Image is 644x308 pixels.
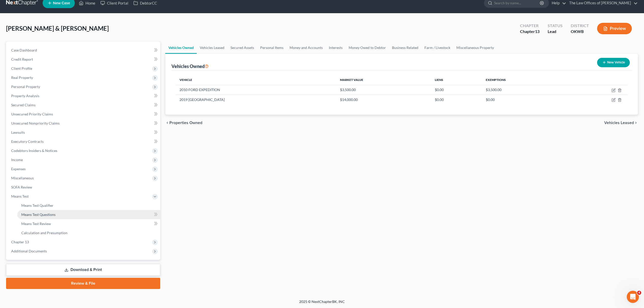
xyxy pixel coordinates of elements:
a: Case Dashboard [7,46,160,55]
span: Case Dashboard [11,48,37,52]
span: Credit Report [11,57,33,61]
a: Vehicles Leased [197,42,227,54]
span: Chapter 13 [11,240,29,244]
span: Properties Owned [169,121,202,125]
span: Income [11,158,23,162]
button: New Vehicle [597,58,630,67]
a: Secured Claims [7,100,160,110]
span: Real Property [11,75,33,80]
a: Credit Report [7,55,160,64]
span: Expenses [11,167,26,171]
span: Additional Documents [11,249,47,253]
td: $3,500.00 [336,85,431,95]
div: OKWB [571,29,589,35]
th: Exemptions [482,75,567,85]
span: Means Test [11,194,29,198]
a: Unsecured Priority Claims [7,110,160,119]
td: $0.00 [431,85,482,95]
span: Personal Property [11,84,40,89]
td: $3,500.00 [482,85,567,95]
div: District [571,23,589,29]
span: SOFA Review [11,185,32,189]
span: Means Test Review [21,221,51,226]
div: Vehicles Owned [171,63,209,69]
i: chevron_left [165,121,169,125]
a: Review & File [6,278,160,289]
a: Download & Print [6,264,160,276]
th: Vehicle [175,75,336,85]
a: Unsecured Nonpriority Claims [7,119,160,128]
a: Miscellaneous Property [453,42,497,54]
span: Property Analysis [11,94,39,98]
a: Business Related [389,42,421,54]
a: Means Test Questions [17,210,160,219]
a: Interests [326,42,346,54]
a: Property Analysis [7,91,160,100]
span: Calculation and Presumption [21,231,67,235]
th: Market Value [336,75,431,85]
td: $0.00 [431,95,482,105]
td: 2010 FORD EXPEDITION [175,85,336,95]
th: Liens [431,75,482,85]
div: Lead [548,29,563,35]
span: New Case [53,1,70,5]
span: Means Test Qualifier [21,203,53,208]
span: 4 [637,291,641,295]
span: Secured Claims [11,103,35,107]
span: Codebtors Insiders & Notices [11,148,57,153]
div: Chapter [520,29,540,35]
span: [PERSON_NAME] & [PERSON_NAME] [6,25,109,32]
span: 13 [535,29,540,34]
button: Preview [597,23,632,34]
span: Miscellaneous [11,176,34,180]
td: $0.00 [482,95,567,105]
div: Status [548,23,563,29]
a: Means Test Review [17,219,160,228]
i: chevron_right [634,121,638,125]
a: Money and Accounts [287,42,326,54]
button: chevron_left Properties Owned [165,121,202,125]
a: Secured Assets [227,42,257,54]
td: 2019 [GEOGRAPHIC_DATA] [175,95,336,105]
a: Executory Contracts [7,137,160,146]
div: Chapter [520,23,540,29]
span: Vehicles Leased [604,121,634,125]
span: Client Profile [11,66,32,71]
a: Personal Items [257,42,287,54]
span: Unsecured Nonpriority Claims [11,121,60,125]
span: Executory Contracts [11,139,44,144]
a: SOFA Review [7,183,160,192]
a: Lawsuits [7,128,160,137]
td: $14,000.00 [336,95,431,105]
a: Farm / Livestock [421,42,453,54]
a: Vehicles Owned [165,42,197,54]
button: Vehicles Leased chevron_right [604,121,638,125]
span: Unsecured Priority Claims [11,112,53,116]
iframe: Intercom live chat [627,291,639,303]
a: Money Owed to Debtor [346,42,389,54]
a: Means Test Qualifier [17,201,160,210]
span: Means Test Questions [21,212,56,217]
span: Lawsuits [11,130,25,134]
a: Calculation and Presumption [17,228,160,237]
